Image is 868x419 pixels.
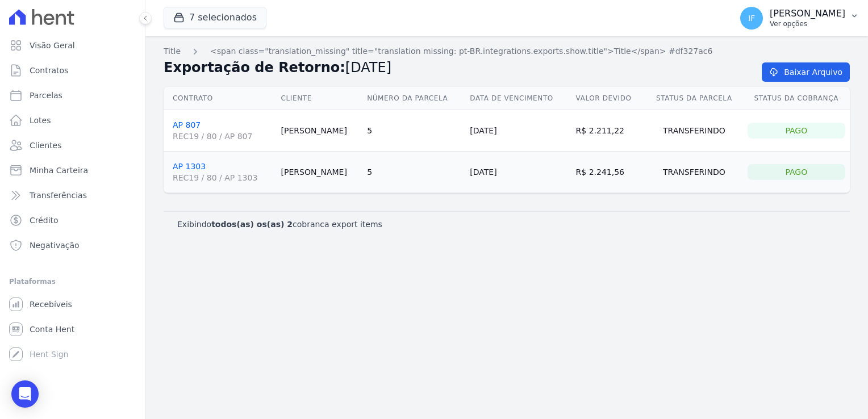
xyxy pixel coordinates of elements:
span: REC19 / 80 / AP 807 [173,131,272,142]
div: Open Intercom Messenger [11,380,39,408]
a: Title [164,45,181,57]
span: Lotes [30,115,51,126]
b: todos(as) os(as) 2 [211,220,293,229]
a: Lotes [5,109,140,132]
a: Clientes [5,134,140,157]
a: Crédito [5,209,140,232]
button: 7 selecionados [164,7,266,28]
span: Visão Geral [30,40,75,51]
div: Pago [748,123,845,139]
button: IF [PERSON_NAME] Ver opções [731,2,868,34]
span: Crédito [30,215,59,226]
th: Cliente [277,87,363,110]
a: <span class="translation_missing" title="translation missing: pt-BR.integrations.exports.show.tit... [210,45,712,57]
th: Valor devido [571,87,646,110]
a: AP 1303REC19 / 80 / AP 1303 [173,162,272,183]
span: Parcelas [30,90,62,101]
a: Recebíveis [5,293,140,316]
td: [DATE] [465,152,571,193]
div: Pago [748,164,845,180]
span: Contratos [30,65,68,76]
th: Status da Cobrança [743,87,850,110]
h2: Exportação de Retorno: [164,57,744,78]
div: Plataformas [9,275,136,288]
a: Negativação [5,234,140,257]
span: REC19 / 80 / AP 1303 [173,172,272,183]
div: Transferindo [650,164,738,180]
td: R$ 2.211,22 [571,110,646,152]
a: Parcelas [5,84,140,107]
td: 5 [362,110,465,152]
span: [DATE] [345,60,391,76]
th: Número da Parcela [362,87,465,110]
span: IF [748,14,755,22]
td: [DATE] [465,110,571,152]
th: Data de Vencimento [465,87,571,110]
a: Contratos [5,59,140,82]
a: Transferências [5,184,140,207]
div: Transferindo [650,123,738,139]
span: Transferências [30,190,87,201]
a: Visão Geral [5,34,140,57]
span: Minha Carteira [30,165,88,176]
td: R$ 2.241,56 [571,152,646,193]
span: Conta Hent [30,324,74,335]
td: [PERSON_NAME] [277,152,363,193]
td: [PERSON_NAME] [277,110,363,152]
span: Negativação [30,240,80,251]
p: Ver opções [770,19,845,28]
span: Recebíveis [30,299,72,310]
td: 5 [362,152,465,193]
span: translation missing: pt-BR.integrations.exports.index.title [164,47,181,56]
a: AP 807REC19 / 80 / AP 807 [173,120,272,142]
th: Contrato [164,87,277,110]
a: Conta Hent [5,318,140,341]
span: Clientes [30,140,61,151]
a: Minha Carteira [5,159,140,182]
nav: Breadcrumb [164,45,850,57]
p: [PERSON_NAME] [770,8,845,19]
p: Exibindo cobranca export items [177,219,382,230]
th: Status da Parcela [645,87,742,110]
a: Baixar Arquivo [762,62,850,82]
